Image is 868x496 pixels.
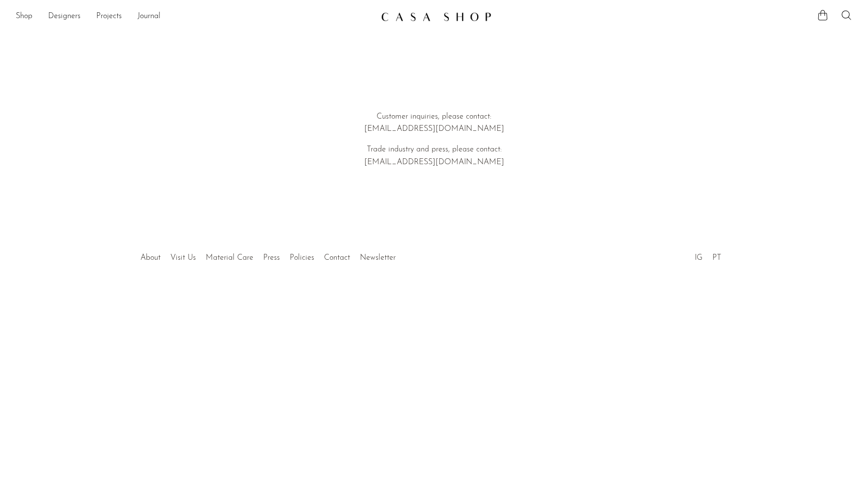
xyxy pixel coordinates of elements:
[16,8,373,25] ul: NEW HEADER MENU
[136,246,401,265] ul: Quick links
[170,254,196,262] a: Visit Us
[290,254,314,262] a: Policies
[263,254,280,262] a: Press
[96,10,122,23] a: Projects
[137,10,161,23] a: Journal
[140,254,161,262] a: About
[206,254,253,262] a: Material Care
[712,254,721,262] a: PT
[690,246,726,265] ul: Social Medias
[294,144,574,169] p: Trade industry and press, please contact: [EMAIL_ADDRESS][DOMAIN_NAME]
[16,10,32,23] a: Shop
[16,8,373,25] nav: Desktop navigation
[294,111,574,136] p: Customer inquiries, please contact: [EMAIL_ADDRESS][DOMAIN_NAME]
[695,254,703,262] a: IG
[324,254,350,262] a: Contact
[48,10,81,23] a: Designers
